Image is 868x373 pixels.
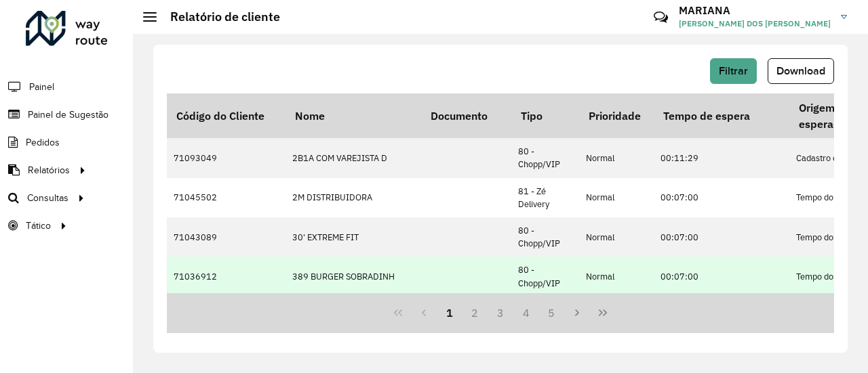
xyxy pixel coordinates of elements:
button: 5 [539,300,565,326]
td: 00:07:00 [654,257,789,296]
td: 30' EXTREME FIT [285,217,421,257]
span: Relatórios [28,163,70,177]
button: 1 [437,300,462,326]
td: 80 - Chopp/VIP [511,138,579,177]
button: 2 [462,300,488,326]
span: Download [776,65,825,76]
td: Normal [579,257,654,296]
th: Tempo de espera [654,93,789,138]
span: Pedidos [26,135,60,150]
td: 389 BURGER SOBRADINH [285,257,421,296]
th: Prioridade [579,93,654,138]
td: 81 - Zé Delivery [511,178,579,217]
h3: MARIANA [679,4,831,17]
button: Download [768,58,834,84]
td: 71043089 [167,217,285,257]
h2: Relatório de cliente [157,9,280,24]
span: Painel de Sugestão [28,108,108,122]
span: Consultas [27,191,68,205]
th: Código do Cliente [167,93,285,138]
span: [PERSON_NAME] DOS [PERSON_NAME] [679,18,831,30]
td: 2M DISTRIBUIDORA [285,178,421,217]
th: Documento [421,93,511,138]
td: 80 - Chopp/VIP [511,257,579,296]
td: 71045502 [167,178,285,217]
button: 3 [488,300,513,326]
th: Nome [285,93,421,138]
th: Tipo [511,93,579,138]
td: Normal [579,178,654,217]
button: 4 [513,300,539,326]
td: 80 - Chopp/VIP [511,217,579,257]
td: 2B1A COM VAREJISTA D [285,138,421,177]
span: Painel [29,80,54,94]
span: Filtrar [719,65,748,76]
a: Contato Rápido [646,3,675,32]
td: 00:11:29 [654,138,789,177]
td: Normal [579,217,654,257]
td: 00:07:00 [654,217,789,257]
span: Tático [26,219,51,233]
td: 71036912 [167,257,285,296]
td: 71093049 [167,138,285,177]
button: Last Page [590,300,616,326]
td: 00:07:00 [654,178,789,217]
button: Next Page [564,300,590,326]
button: Filtrar [710,58,757,84]
td: Normal [579,138,654,177]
